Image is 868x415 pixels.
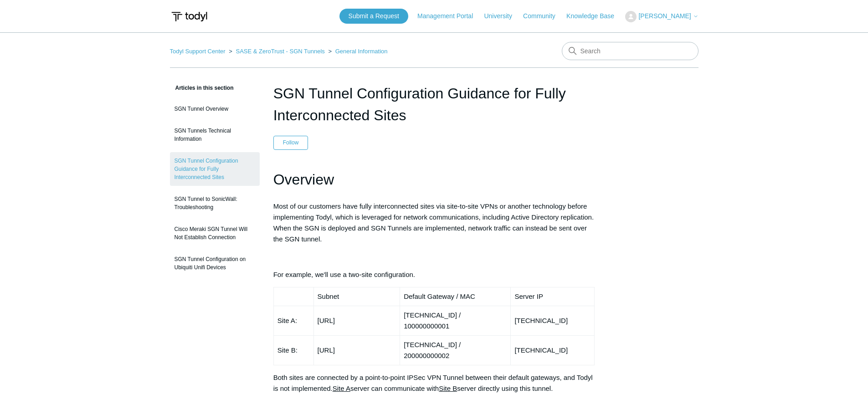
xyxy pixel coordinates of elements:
[170,190,260,216] a: SGN Tunnel to SonicWall: Troubleshooting
[170,251,260,276] a: SGN Tunnel Configuration on Ubiquiti Unifi Devices
[313,287,400,306] td: Subnet
[273,168,595,191] h1: Overview
[170,48,227,55] li: Todyl Support Center
[170,48,226,55] a: Todyl Support Center
[400,336,511,365] td: [TECHNICAL_ID] / 200000000002
[511,306,595,336] td: [TECHNICAL_ID]
[400,306,511,336] td: [TECHNICAL_ID] / 100000000001
[511,336,595,365] td: [TECHNICAL_ID]
[273,306,313,336] td: Site A:
[273,336,313,365] td: Site B:
[313,336,400,365] td: [URL]
[625,11,698,22] button: [PERSON_NAME]
[638,12,691,20] span: [PERSON_NAME]
[562,42,699,60] input: Search
[170,122,260,148] a: SGN Tunnels Technical Information
[511,287,595,306] td: Server IP
[313,306,400,336] td: [URL]
[170,85,234,91] span: Articles in this section
[273,201,595,245] p: Most of our customers have fully interconnected sites via site-to-site VPNs or another technology...
[439,384,457,392] span: Site B
[170,220,260,246] a: Cisco Meraki SGN Tunnel Will Not Establish Connection
[335,48,388,55] a: General Information
[484,11,521,21] a: University
[273,82,595,126] h1: SGN Tunnel Configuration Guidance for Fully Interconnected Sites
[170,8,209,25] img: Todyl Support Center Help Center home page
[236,48,324,55] a: SASE & ZeroTrust - SGN Tunnels
[566,11,623,21] a: Knowledge Base
[523,11,565,21] a: Community
[273,136,308,149] button: Follow Article
[273,269,595,280] p: For example, we'll use a two-site configuration.
[417,11,482,21] a: Management Portal
[170,100,260,118] a: SGN Tunnel Overview
[400,287,511,306] td: Default Gateway / MAC
[170,152,260,186] a: SGN Tunnel Configuration Guidance for Fully Interconnected Sites
[227,48,326,55] li: SASE & ZeroTrust - SGN Tunnels
[339,9,408,24] a: Submit a Request
[273,372,595,394] p: Both sites are connected by a point-to-point IPSec VPN Tunnel between their default gateways, and...
[333,384,350,392] span: Site A
[326,48,387,55] li: General Information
